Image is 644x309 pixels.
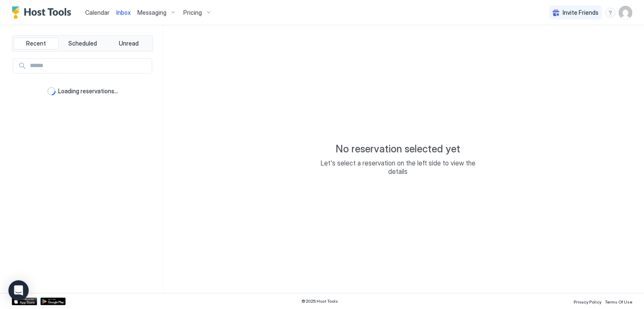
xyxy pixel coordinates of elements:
button: Unread [106,38,151,49]
a: Inbox [116,8,131,17]
div: tab-group [12,35,153,51]
div: menu [605,8,615,18]
span: Loading reservations... [58,87,118,95]
input: Input Field [27,59,152,73]
span: Privacy Policy [574,299,601,304]
span: Calendar [85,9,110,16]
a: Privacy Policy [574,297,601,306]
span: Recent [26,40,46,47]
a: Terms Of Use [605,297,632,306]
a: Host Tools Logo [12,6,75,19]
a: App Store [12,298,37,305]
span: No reservation selected yet [335,143,460,155]
span: Terms Of Use [605,299,632,304]
button: Recent [14,38,59,49]
div: User profile [619,6,632,19]
span: Unread [119,40,139,47]
button: Scheduled [60,38,105,49]
a: Calendar [85,8,110,17]
span: Pricing [183,9,202,16]
span: Let's select a reservation on the left side to view the details [314,159,482,176]
a: Google Play Store [40,298,66,305]
div: loading [47,87,56,95]
span: Scheduled [68,40,97,47]
div: Open Intercom Messenger [8,280,29,301]
span: Inbox [116,9,131,16]
span: Messaging [137,9,166,16]
span: © 2025 Host Tools [301,298,338,304]
span: Invite Friends [563,9,598,16]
